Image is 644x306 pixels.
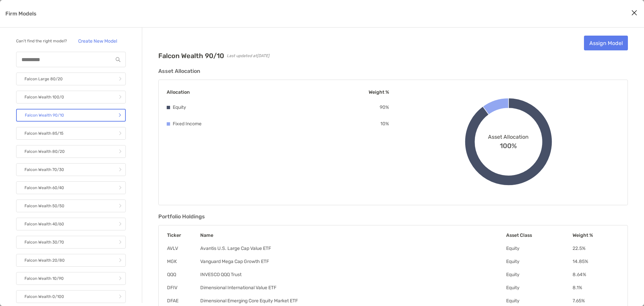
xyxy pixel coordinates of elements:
[506,245,572,252] td: Equity
[506,298,572,304] td: Equity
[16,109,126,122] a: Falcon Wealth 90/10
[380,103,389,112] p: 90 %
[16,218,126,230] a: Falcon Wealth 40/60
[167,285,200,291] td: DFIV
[572,245,620,252] td: 22.5 %
[116,57,120,62] img: input icon
[16,254,126,267] a: Falcon Wealth 20/80
[200,285,506,291] td: Dimensional International Value ETF
[16,145,126,158] a: Falcon Wealth 80/20
[167,245,200,252] td: AVLV
[572,271,620,278] td: 8.64 %
[506,285,572,291] td: Equity
[16,236,126,249] a: Falcon Wealth 30/70
[16,290,126,303] a: Falcon Wealth 0/100
[572,298,620,304] td: 7.65 %
[24,256,65,265] p: Falcon Wealth 20/80
[500,140,517,150] span: 100%
[158,213,628,220] h3: Portfolio Holdings
[506,258,572,265] td: Equity
[572,285,620,291] td: 8.1 %
[24,93,64,101] p: Falcon Wealth 100/0
[24,166,64,174] p: Falcon Wealth 70/30
[158,52,224,60] h2: Falcon Wealth 90/10
[16,272,126,285] a: Falcon Wealth 10/90
[24,202,64,210] p: Falcon Wealth 50/50
[173,120,202,128] p: Fixed Income
[167,88,190,96] p: Allocation
[572,232,620,238] th: Weight %
[24,75,63,83] p: Falcon Large 80/20
[69,36,126,46] a: Create New Model
[24,147,65,156] p: Falcon Wealth 80/20
[167,232,200,238] th: Ticker
[200,258,506,265] td: Vanguard Mega Cap Growth ETF
[24,293,64,301] p: Falcon Wealth 0/100
[369,88,389,96] p: Weight %
[16,200,126,212] a: Falcon Wealth 50/50
[16,37,67,45] p: Can’t find the right model?
[16,73,126,85] a: Falcon Large 80/20
[200,245,506,252] td: Avantis U.S. Large Cap Value ETF
[167,271,200,278] td: QQQ
[629,8,639,18] button: Close modal
[572,258,620,265] td: 14.85 %
[5,9,37,18] p: Firm Models
[158,36,178,49] img: Company Logo
[200,298,506,304] td: Dimensional Emerging Core Equity Market ETF
[506,271,572,278] td: Equity
[24,184,64,192] p: Falcon Wealth 60/40
[227,53,269,58] span: Last updated at [DATE]
[200,271,506,278] td: INVESCO QQQ Trust
[173,103,186,112] p: Equity
[16,163,126,176] a: Falcon Wealth 70/30
[506,232,572,238] th: Asset Class
[24,274,64,283] p: Falcon Wealth 10/90
[24,220,64,228] p: Falcon Wealth 40/60
[200,232,506,238] th: Name
[488,134,529,140] span: Asset Allocation
[16,181,126,194] a: Falcon Wealth 60/40
[24,129,63,138] p: Falcon Wealth 85/15
[16,91,126,103] a: Falcon Wealth 100/0
[158,68,628,74] h3: Asset Allocation
[25,111,64,120] p: Falcon Wealth 90/10
[167,258,200,265] td: MGK
[167,298,200,304] td: DFAE
[380,120,389,128] p: 10 %
[16,127,126,140] a: Falcon Wealth 85/15
[584,36,628,50] a: Assign Model
[24,238,64,247] p: Falcon Wealth 30/70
